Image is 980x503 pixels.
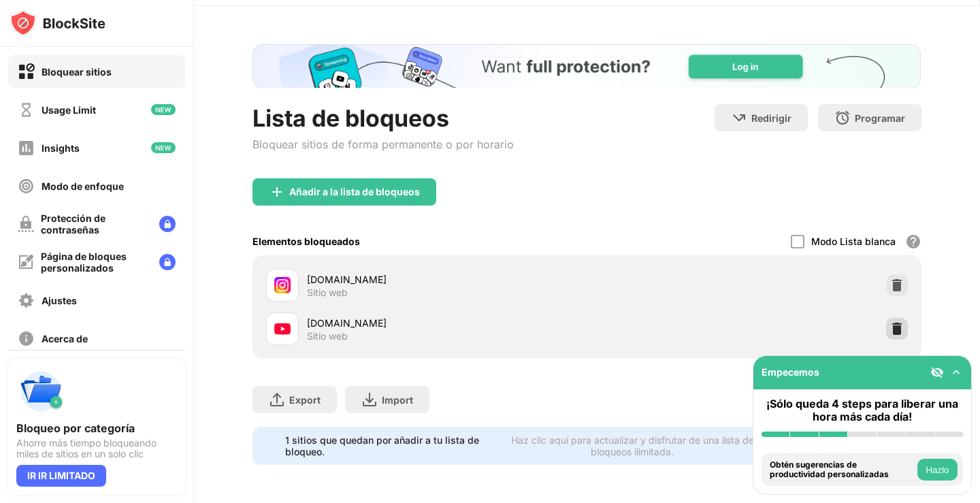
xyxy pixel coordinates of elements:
div: Sitio web [307,330,348,342]
img: push-categories.svg [16,367,65,416]
div: Ajustes [42,295,77,306]
div: Usage Limit [42,104,96,116]
img: favicons [274,277,291,293]
img: omni-setup-toggle.svg [949,366,963,379]
div: Sitio web [307,287,348,299]
div: Lista de bloqueos [252,104,514,132]
img: time-usage-off.svg [18,101,35,118]
div: Empecemos [762,366,819,378]
div: Ahorre más tiempo bloqueando miles de sitios en un solo clic [16,438,177,459]
img: new-icon.svg [151,104,176,115]
div: Bloqueo por categoría [16,421,177,435]
div: Añadir a la lista de bloqueos [289,186,420,197]
iframe: Banner [252,44,921,88]
div: Acerca de [42,333,88,344]
div: Import [382,394,413,406]
img: new-icon.svg [151,142,176,153]
div: Redirigir [751,112,791,124]
div: Insights [42,142,80,154]
div: Export [289,394,321,406]
div: Página de bloques personalizados [41,250,148,274]
img: customize-block-page-off.svg [18,254,34,270]
button: Hazlo [917,459,958,481]
img: password-protection-off.svg [18,216,34,232]
div: Elementos bloqueados [252,236,360,247]
div: [DOMAIN_NAME] [307,272,587,287]
div: Haz clic aquí para actualizar y disfrutar de una lista de bloqueos ilimitada. [493,434,772,457]
div: Modo de enfoque [42,180,124,192]
div: Bloquear sitios [42,66,112,78]
img: favicons [274,321,291,337]
div: Obtén sugerencias de productividad personalizadas [770,460,914,480]
img: insights-off.svg [18,140,35,157]
img: about-off.svg [18,330,35,347]
div: ¡Sólo queda 4 steps para liberar una hora más cada día! [762,397,963,423]
img: block-on.svg [18,63,35,80]
div: Protección de contraseñas [41,212,148,236]
div: Bloquear sitios de forma permanente o por horario [252,137,514,151]
div: [DOMAIN_NAME] [307,316,587,330]
div: Modo Lista blanca [811,236,896,247]
img: lock-menu.svg [159,216,176,232]
img: lock-menu.svg [159,254,176,270]
img: focus-off.svg [18,178,35,195]
div: IR IR LIMITADO [16,465,106,487]
img: eye-not-visible.svg [930,366,944,379]
div: Programar [855,112,905,124]
img: logo-blocksite.svg [10,10,105,37]
div: 1 sitios que quedan por añadir a tu lista de bloqueo. [285,434,485,457]
img: settings-off.svg [18,292,35,309]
